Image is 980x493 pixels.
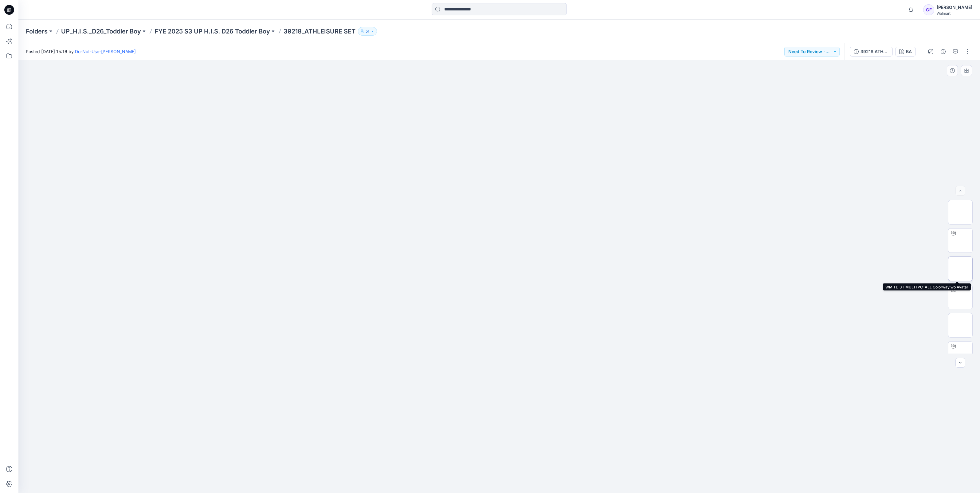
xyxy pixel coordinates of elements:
button: 39218 ATHLEISURE SET ALL CLWYS - updt 10.19 [850,47,893,57]
div: 39218 ATHLEISURE SET ALL CLWYS - updt 10.19 [860,48,889,55]
span: Posted [DATE] 15:16 by [26,48,136,55]
a: UP_H.I.S._D26_Toddler Boy [61,27,141,36]
button: Details [938,47,948,57]
div: BA [906,48,912,55]
a: Folders [26,27,48,36]
a: Do-Not-Use-[PERSON_NAME] [75,49,136,54]
p: 51 [366,28,369,35]
div: [PERSON_NAME] [937,4,972,11]
p: 39218_ATHLEISURE SET [284,27,355,36]
a: FYE 2025 S3 UP H.I.S. D26 Toddler Boy [155,27,270,36]
button: 51 [358,27,377,36]
div: Walmart [937,11,972,16]
div: GF [923,4,934,15]
button: BA [895,47,916,57]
